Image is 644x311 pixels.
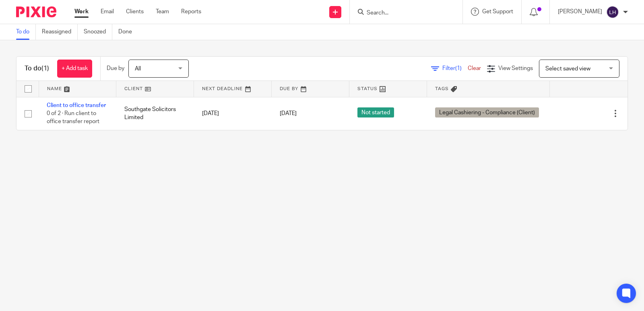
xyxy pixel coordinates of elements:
[16,6,56,17] img: Pixie
[181,8,201,16] a: Reports
[41,65,49,72] span: (1)
[84,24,112,40] a: Snoozed
[135,66,141,72] span: All
[357,107,394,117] span: Not started
[47,111,99,125] span: 0 of 2 · Run client to office transfer report
[435,107,539,117] span: Legal Cashiering - Compliance (Client)
[442,66,468,71] span: Filter
[156,8,169,16] a: Team
[74,8,89,16] a: Work
[107,64,124,72] p: Due by
[606,6,619,19] img: svg%3E
[482,9,513,14] span: Get Support
[468,66,481,71] a: Clear
[47,103,106,108] a: Client to office transfer
[57,60,92,78] a: + Add task
[455,66,462,71] span: (1)
[280,111,297,116] span: [DATE]
[558,8,602,16] p: [PERSON_NAME]
[101,8,114,16] a: Email
[16,24,36,40] a: To do
[42,24,78,40] a: Reassigned
[194,97,272,130] td: [DATE]
[126,8,144,16] a: Clients
[116,97,194,130] td: Southgate Solicitors Limited
[545,66,590,72] span: Select saved view
[366,10,438,17] input: Search
[498,66,533,71] span: View Settings
[435,87,449,91] span: Tags
[25,64,49,73] h1: To do
[118,24,138,40] a: Done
